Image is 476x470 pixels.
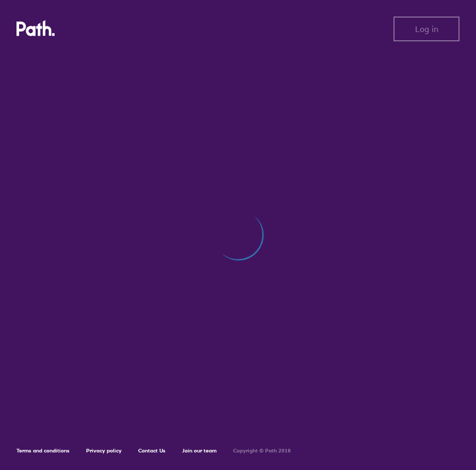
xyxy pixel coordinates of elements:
a: Contact Us [138,447,166,454]
button: Log in [393,17,459,41]
a: Privacy policy [86,447,122,454]
a: Terms and conditions [17,447,70,454]
span: Log in [415,24,438,34]
a: Join our team [182,447,217,454]
h6: Copyright © Path 2018 [233,448,291,454]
